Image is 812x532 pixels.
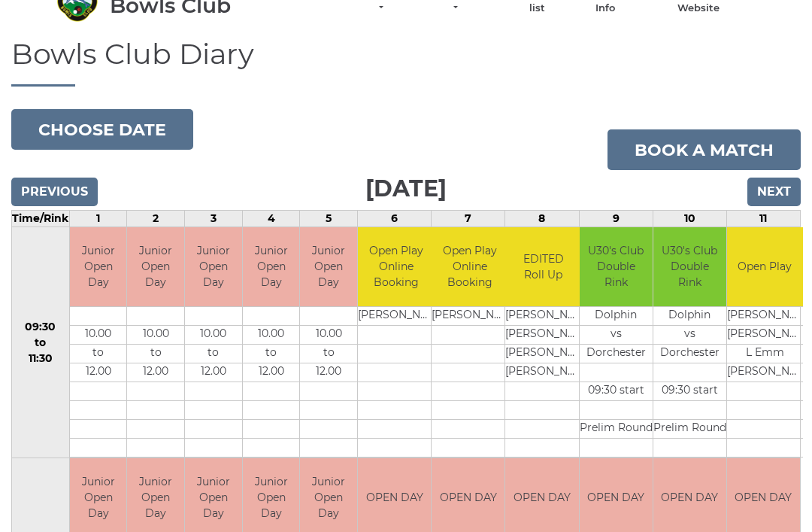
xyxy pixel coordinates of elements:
td: 09:30 to 11:30 [12,227,70,458]
td: 11 [726,211,800,227]
td: 12.00 [300,363,357,382]
td: 1 [69,211,127,227]
td: Dolphin [580,306,653,325]
td: 12.00 [127,363,184,382]
td: to [127,344,184,363]
td: U30's Club Double Rink [653,227,726,306]
td: 9 [579,211,653,227]
td: [PERSON_NAME] [358,306,434,325]
td: [PERSON_NAME] [505,344,581,363]
td: 10.00 [185,325,242,344]
td: to [185,344,242,363]
td: Junior Open Day [127,227,184,306]
td: Junior Open Day [185,227,242,306]
td: Prelim Round [653,419,726,438]
td: U30's Club Double Rink [580,227,653,306]
td: 7 [432,211,505,227]
td: 10.00 [300,325,357,344]
a: Book a match [607,129,801,170]
input: Next [747,178,801,206]
td: 12.00 [185,363,242,382]
td: to [243,344,300,363]
td: [PERSON_NAME] [505,306,581,325]
td: Dorchester [653,344,726,363]
td: 10 [653,211,726,227]
td: Junior Open Day [70,227,127,306]
td: Dorchester [580,344,653,363]
td: [PERSON_NAME] [505,325,581,344]
td: Open Play Online Booking [432,227,507,306]
td: Prelim Round [580,419,653,438]
td: [PERSON_NAME] [432,306,507,325]
td: 09:30 start [653,382,726,400]
td: [PERSON_NAME] [727,325,803,344]
td: 3 [185,211,243,227]
td: to [300,344,357,363]
td: 12.00 [243,363,300,382]
td: to [70,344,127,363]
td: 6 [358,211,432,227]
td: 10.00 [243,325,300,344]
td: 10.00 [127,325,184,344]
td: L Emm [727,344,803,363]
td: 8 [505,211,579,227]
td: 09:30 start [580,382,653,400]
td: Open Play [727,227,803,306]
h1: Bowls Club Diary [11,38,801,87]
td: vs [580,325,653,344]
td: Junior Open Day [300,227,357,306]
td: Dolphin [653,306,726,325]
td: EDITED Roll Up [505,227,581,306]
td: Open Play Online Booking [358,227,434,306]
input: Previous [11,178,98,206]
td: [PERSON_NAME] [727,363,803,382]
td: 10.00 [70,325,127,344]
td: 4 [242,211,300,227]
td: Junior Open Day [243,227,300,306]
td: [PERSON_NAME] [727,306,803,325]
td: [PERSON_NAME] [505,363,581,382]
button: Choose date [11,109,193,150]
td: Time/Rink [12,211,70,227]
td: 12.00 [70,363,127,382]
td: 5 [300,211,358,227]
td: 2 [127,211,185,227]
td: vs [653,325,726,344]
